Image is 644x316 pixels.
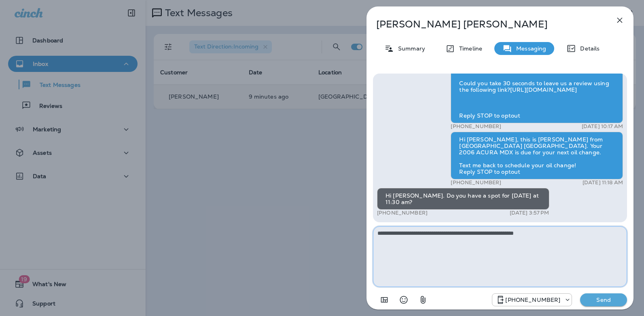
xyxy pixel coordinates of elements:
[576,45,600,52] p: Details
[376,19,597,30] p: [PERSON_NAME] [PERSON_NAME]
[582,123,623,130] p: [DATE] 10:17 AM
[455,45,482,52] p: Timeline
[583,179,623,186] p: [DATE] 11:18 AM
[376,292,392,308] button: Add in a premade template
[451,179,501,186] p: [PHONE_NUMBER]
[377,210,428,216] p: [PHONE_NUMBER]
[451,123,501,130] p: [PHONE_NUMBER]
[451,56,623,123] div: Hi [PERSON_NAME]! Thank you for choosing [GEOGRAPHIC_DATA] [GEOGRAPHIC_DATA]. Could you take 30 s...
[587,296,621,303] p: Send
[394,45,425,52] p: Summary
[451,132,623,179] div: Hi [PERSON_NAME], this is [PERSON_NAME] from [GEOGRAPHIC_DATA] [GEOGRAPHIC_DATA]. Your 2006 ACURA...
[512,45,546,52] p: Messaging
[396,292,412,308] button: Select an emoji
[492,295,572,305] div: +1 (984) 409-9300
[505,297,560,303] p: [PHONE_NUMBER]
[580,293,627,306] button: Send
[510,210,549,216] p: [DATE] 3:57 PM
[377,188,549,210] div: Hi [PERSON_NAME]. Do you have a spot for [DATE] at 11:30 am?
